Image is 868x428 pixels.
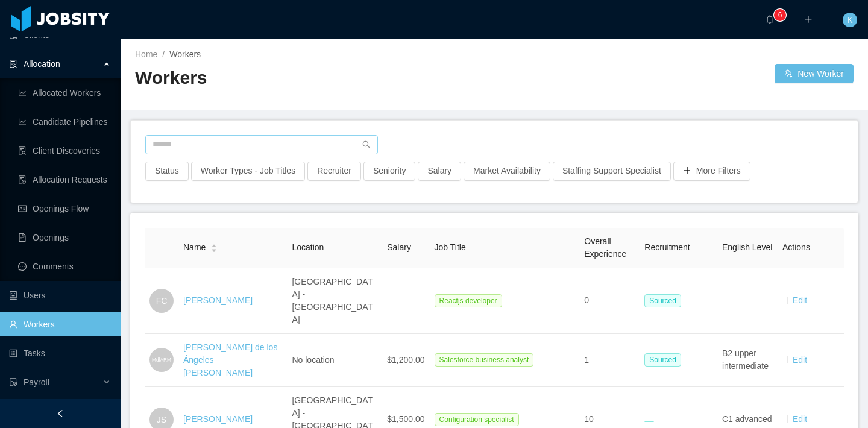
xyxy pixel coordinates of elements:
span: Sourced [644,353,681,367]
span: Allocation [24,59,60,69]
span: English Level [722,242,772,252]
i: icon: caret-up [211,243,218,247]
button: Worker Types - Job Titles [191,162,305,181]
a: icon: idcardOpenings Flow [18,197,111,221]
a: icon: messageComments [18,254,111,279]
h2: Workers [135,66,494,90]
span: MdlÁRM [152,353,171,367]
a: [PERSON_NAME] de los Ángeles [PERSON_NAME] [183,342,277,377]
span: Configuration specialist [435,413,519,426]
td: [GEOGRAPHIC_DATA] - [GEOGRAPHIC_DATA] [287,268,382,334]
button: icon: plusMore Filters [673,162,750,181]
span: Salesforce business analyst [435,353,534,367]
a: icon: file-searchClient Discoveries [18,139,111,163]
span: Payroll [24,377,49,387]
span: / [162,49,165,59]
span: $1,200.00 [387,355,424,365]
button: Market Availability [464,162,550,181]
td: 1 [579,334,640,387]
td: B2 upper intermediate [717,334,778,387]
i: icon: solution [9,60,17,68]
span: K [847,13,852,27]
a: icon: file-doneAllocation Requests [18,168,111,192]
i: icon: plus [804,15,813,24]
a: Home [135,49,157,59]
a: Edit [793,355,807,365]
a: icon: robotUsers [9,283,111,307]
i: icon: caret-down [211,247,218,251]
a: icon: profileTasks [9,341,111,365]
span: Overall Experience [584,236,626,259]
button: Recruiter [307,162,361,181]
span: Sourced [644,294,681,307]
span: $1,500.00 [387,414,424,424]
div: Sort [210,242,218,251]
span: Job Title [435,242,466,252]
span: Recruitment [644,242,690,252]
span: Salary [387,242,411,252]
sup: 6 [774,9,786,21]
button: Salary [418,162,461,181]
i: icon: bell [766,15,774,24]
a: icon: userWorkers [9,312,111,336]
i: icon: search [362,140,371,149]
i: icon: file-protect [9,378,17,386]
span: FC [156,289,168,313]
button: icon: usergroup-addNew Worker [775,64,854,83]
p: 6 [778,9,782,21]
a: [PERSON_NAME] [183,295,253,305]
a: Edit [793,414,807,424]
a: icon: line-chartCandidate Pipelines [18,110,111,134]
a: icon: line-chartAllocated Workers [18,81,111,105]
button: Seniority [363,162,415,181]
span: Workers [169,49,201,59]
span: Name [183,241,206,254]
a: Sourced [644,295,686,305]
td: No location [287,334,382,387]
a: Sourced [644,354,686,364]
span: Reactjs developer [435,294,502,307]
button: Staffing Support Specialist [553,162,671,181]
button: Status [145,162,189,181]
a: icon: file-textOpenings [18,225,111,250]
a: [PERSON_NAME] [183,414,253,424]
td: 0 [579,268,640,334]
span: Location [292,242,324,252]
span: Actions [782,242,810,252]
a: Edit [793,295,807,305]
